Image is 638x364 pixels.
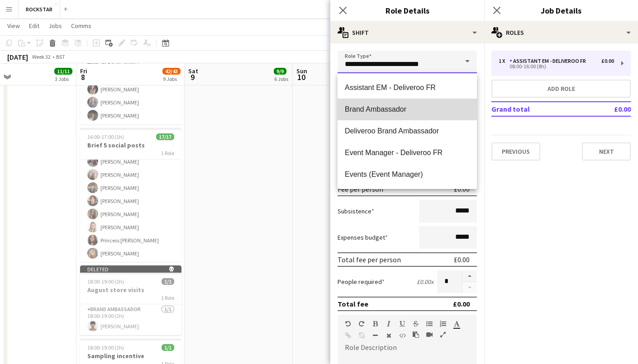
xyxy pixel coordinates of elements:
span: Sat [188,67,198,75]
button: Undo [345,320,351,327]
span: Edit [29,22,39,30]
span: Week 32 [30,53,52,60]
div: £0.00 [601,58,614,64]
div: £0.00 [453,299,470,308]
a: Jobs [45,20,66,32]
button: Underline [399,320,405,327]
span: Fri [80,67,87,75]
button: Strikethrough [413,320,419,327]
div: 3 Jobs [55,76,72,82]
div: £0.00 [454,255,470,264]
span: 17/17 [156,133,174,140]
span: 16:00-17:00 (1h) [87,133,124,140]
button: Text Color [453,320,460,327]
span: 1/1 [162,344,174,351]
a: View [4,20,24,32]
button: ROCKSTAR [19,0,60,18]
div: Total fee per person [338,255,401,264]
button: Previous [491,142,540,161]
button: Horizontal Line [372,332,378,339]
span: Deliveroo Brand Ambassador [345,127,470,135]
div: 08:00-16:00 (8h) [499,64,614,69]
button: HTML Code [399,332,405,339]
button: Unordered List [426,320,433,327]
h3: Sampling incentive [80,352,181,360]
span: 11/11 [54,68,72,75]
label: People required [338,278,385,286]
div: 1 x [499,58,509,64]
a: Comms [67,20,95,32]
span: Brand Ambassador [345,105,470,113]
div: BST [56,53,65,60]
div: £0.00 [454,184,470,194]
div: Roles [484,22,638,43]
span: Jobs [48,22,62,30]
a: Edit [25,20,43,32]
div: Total fee [338,299,368,308]
label: Subsistence [338,207,374,215]
span: 18:00-19:00 (1h) [87,278,124,285]
div: [DATE] [7,52,28,61]
span: 1 Role [161,294,174,301]
h3: August store visits [80,286,181,294]
div: Deleted [80,265,181,273]
button: Bold [372,320,378,327]
span: Assistant EM - Deliveroo FR [345,83,470,92]
label: Expenses budget [338,233,388,241]
button: Add role [491,80,631,98]
div: Assistant EM - Deliveroo FR [509,58,590,64]
app-job-card: Deleted 18:00-19:00 (1h)1/1August store visits1 RoleBrand Ambassador1/118:00-19:00 (1h)[PERSON_NAME] [80,265,181,335]
span: 18:00-19:00 (1h) [87,344,124,351]
span: Event Manager - Deliveroo FR [345,148,470,157]
button: Next [582,142,631,161]
span: 42/43 [162,68,181,75]
button: Clear Formatting [386,332,392,339]
app-card-role: Brand Ambassador1/118:00-19:00 (1h)[PERSON_NAME] [80,304,181,335]
button: Increase [462,270,477,282]
span: Events (Event Manager) [345,170,470,179]
span: 9 [187,72,198,82]
h3: Brief 5 social posts [80,141,181,149]
span: Comms [71,22,91,30]
button: Paste as plain text [413,331,419,338]
button: Insert video [426,331,433,338]
span: 1/1 [162,278,174,285]
td: £0.00 [588,102,631,116]
button: Redo [358,320,365,327]
span: 10 [295,72,307,82]
h3: Role Details [330,5,484,16]
span: 9/9 [274,68,286,75]
app-job-card: 16:00-17:00 (1h)17/17Brief 5 social posts1 Role[PERSON_NAME][PERSON_NAME][PERSON_NAME][PERSON_NAM... [80,128,181,262]
button: Italic [386,320,392,327]
span: Sun [296,67,307,75]
h3: Job Details [484,5,638,16]
div: 9 Jobs [163,76,180,82]
td: Grand total [491,102,588,116]
div: 6 Jobs [274,76,288,82]
div: £0.00 x [417,278,433,286]
span: View [7,22,20,30]
button: Ordered List [440,320,446,327]
button: Fullscreen [440,331,446,338]
div: Shift [330,22,484,43]
span: 1 Role [161,150,174,156]
div: Fee per person [338,184,383,194]
span: 8 [79,72,87,82]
